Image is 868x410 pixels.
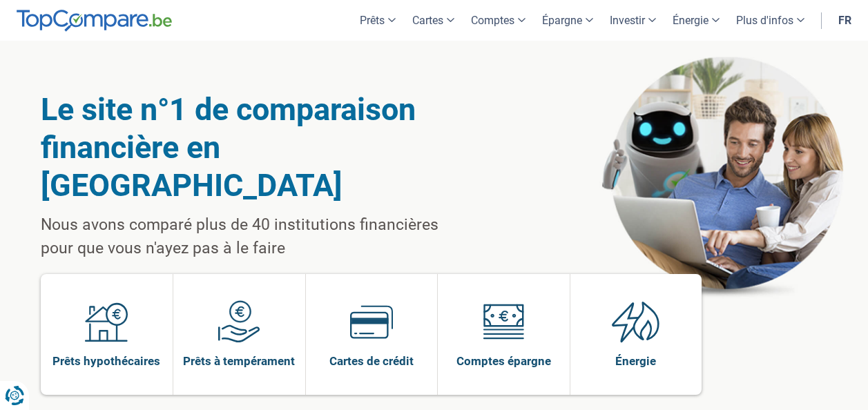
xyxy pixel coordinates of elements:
img: Énergie [612,300,660,343]
img: TopCompare [17,10,172,32]
span: Comptes épargne [456,353,551,369]
a: Prêts à tempérament Prêts à tempérament [173,274,305,395]
span: Prêts hypothécaires [52,353,160,369]
img: Prêts hypothécaires [85,300,128,343]
a: Prêts hypothécaires Prêts hypothécaires [41,274,173,395]
h1: Le site n°1 de comparaison financière en [GEOGRAPHIC_DATA] [41,90,474,204]
span: Énergie [615,353,656,369]
span: Cartes de crédit [329,353,414,369]
a: Comptes épargne Comptes épargne [438,274,570,395]
img: Cartes de crédit [350,300,393,343]
img: Comptes épargne [482,300,525,343]
p: Nous avons comparé plus de 40 institutions financières pour que vous n'ayez pas à le faire [41,213,474,260]
a: Cartes de crédit Cartes de crédit [306,274,438,395]
img: Prêts à tempérament [218,300,260,343]
a: Énergie Énergie [570,274,702,395]
span: Prêts à tempérament [183,353,295,369]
